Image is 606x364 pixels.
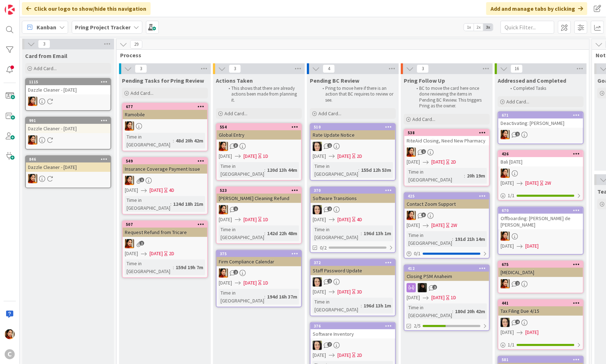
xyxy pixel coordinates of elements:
span: 1 [139,241,144,246]
div: 991Dazzle Cleaner - [DATE] [26,117,110,133]
span: 3 [229,64,241,73]
span: Actions Taken [216,77,253,84]
span: Pending BC Review [310,77,359,84]
div: 523 [220,188,301,193]
div: Add and manage tabs by clicking [486,2,587,15]
span: [DATE] [313,351,326,359]
span: : [264,293,265,301]
div: 441 [502,301,583,306]
span: 1 [233,207,238,211]
span: Pring Follow Up [404,77,445,84]
div: Tax Filing Due 4/15 [498,306,583,316]
div: 671 [502,113,583,118]
img: PM [125,121,134,131]
div: PM [498,169,583,178]
span: 1 / 1 [508,341,515,349]
div: 426 [502,151,583,156]
div: Time in [GEOGRAPHIC_DATA] [313,298,361,314]
span: [DATE] [219,216,232,223]
div: Time in [GEOGRAPHIC_DATA] [313,225,361,241]
div: 196d 13h 1m [362,302,393,310]
div: 675[MEDICAL_DATA] [498,261,583,277]
span: 3 [38,40,50,48]
span: [DATE] [337,351,351,359]
div: Firm Compliance Calendar [217,257,301,266]
span: [DATE] [219,152,232,160]
span: [DATE] [313,288,326,296]
div: Time in [GEOGRAPHIC_DATA] [125,259,173,275]
div: 1/1 [498,340,583,349]
img: PM [501,130,510,139]
div: 120d 13h 44m [265,166,299,174]
img: PM [28,97,37,106]
div: PM [498,232,583,241]
div: 549Insurance Coverage Payment Issue [123,158,207,174]
div: 510Rate Update Notice [311,124,395,140]
div: PM [217,142,301,151]
div: Staff Password Update [311,266,395,275]
div: 538 [404,130,489,136]
span: [DATE] [313,152,326,160]
div: 1D [263,152,268,160]
span: Add Card... [34,65,57,72]
span: [DATE] [337,288,351,296]
div: 155d 12h 53m [359,166,393,174]
span: 7 [327,342,332,347]
span: : [361,302,362,310]
span: : [361,229,362,237]
div: 372Staff Password Update [311,259,395,275]
span: [DATE] [431,158,445,166]
span: 2 [515,281,520,286]
div: C [5,349,15,359]
span: : [264,166,265,174]
div: 376 [311,323,395,329]
div: PM [26,97,110,106]
div: 677 [123,103,207,110]
div: 677 [126,104,207,109]
span: 3 [233,143,238,148]
div: 523[PERSON_NAME] Cleaning Refund [217,187,301,203]
span: : [358,166,359,174]
span: 1 / 1 [508,192,515,199]
div: Request Refund from Tricare [123,228,207,237]
img: PM [5,329,15,339]
div: 675 [498,261,583,268]
span: [DATE] [501,242,514,250]
div: 846 [29,157,110,162]
div: 510 [314,125,395,130]
div: 372 [311,259,395,266]
div: Bali [DATE] [498,157,583,166]
div: 846Dazzle Cleaner - [DATE] [26,156,110,172]
div: 2W [451,222,457,229]
span: [DATE] [407,222,420,229]
div: 991 [26,117,110,124]
div: 0/1 [404,249,489,258]
div: 2D [169,250,174,257]
img: PM [501,232,510,241]
div: BL [498,318,583,327]
div: 538RiteAid Closing, Need New Pharmacy [404,130,489,145]
b: Pring Project Tracker [75,24,131,31]
span: [DATE] [525,179,539,187]
span: [DATE] [501,329,514,336]
span: 2 [233,270,238,275]
img: BL [313,142,322,151]
div: 1D [451,294,456,301]
div: 196d 13h 1m [362,229,393,237]
span: 16 [511,64,523,73]
div: 670 [502,208,583,213]
div: Click our logo to show/hide this navigation [22,2,151,15]
div: Dazzle Cleaner - [DATE] [26,85,110,94]
span: 1 [139,178,144,182]
div: Contact Zoom Support [404,199,489,209]
div: 412 [408,266,489,271]
div: 507Request Refund from Tricare [123,221,207,237]
div: Dazzle Cleaner - [DATE] [26,124,110,133]
img: BL [313,205,322,214]
div: 2D [451,158,456,166]
div: 671 [498,112,583,118]
div: PM [123,239,207,248]
div: 554 [217,124,301,130]
li: Completed Tasks [506,86,583,91]
span: [DATE] [243,152,257,160]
